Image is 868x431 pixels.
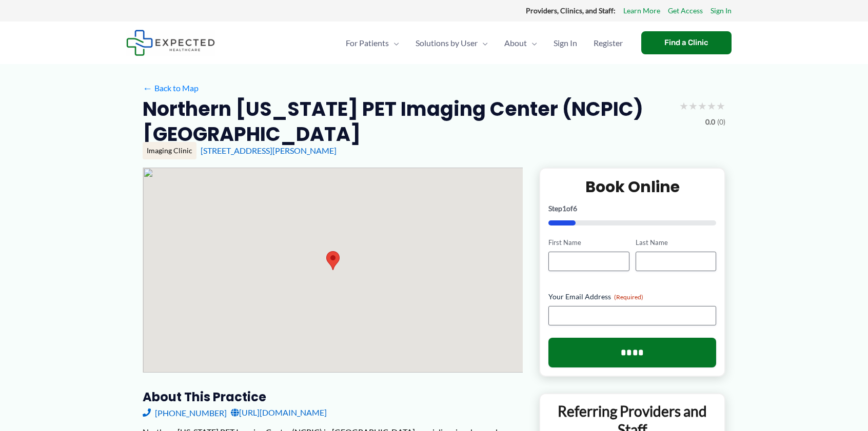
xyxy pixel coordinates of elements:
label: First Name [548,238,629,248]
span: ★ [707,96,716,115]
span: ★ [679,96,688,115]
label: Last Name [636,238,716,248]
a: Solutions by UserMenu Toggle [407,25,496,61]
span: ← [143,83,152,93]
nav: Primary Site Navigation [338,25,631,61]
a: [URL][DOMAIN_NAME] [231,405,327,420]
span: 1 [562,204,566,213]
label: Your Email Address [548,292,716,302]
span: For Patients [346,25,389,61]
a: Sign In [545,25,585,61]
a: For PatientsMenu Toggle [338,25,407,61]
h2: Northern [US_STATE] PET Imaging Center (NCPIC) [GEOGRAPHIC_DATA] [143,96,671,147]
span: Menu Toggle [389,25,399,61]
div: Imaging Clinic [143,142,196,159]
span: Sign In [554,25,577,61]
a: AboutMenu Toggle [496,25,545,61]
span: About [504,25,527,61]
span: (Required) [614,293,643,301]
span: Menu Toggle [527,25,537,61]
span: Solutions by User [416,25,478,61]
span: Menu Toggle [478,25,488,61]
a: Find a Clinic [641,31,732,54]
a: Get Access [668,4,703,17]
a: Register [585,25,631,61]
strong: Providers, Clinics, and Staff: [526,6,616,15]
img: Expected Healthcare Logo - side, dark font, small [126,30,215,56]
span: (0) [717,115,725,129]
a: ←Back to Map [143,80,199,96]
span: 6 [573,204,577,213]
span: 0.0 [705,115,715,129]
h2: Book Online [548,177,716,197]
span: ★ [698,96,707,115]
a: Sign In [711,4,732,17]
span: ★ [716,96,725,115]
span: ★ [688,96,698,115]
h3: About this practice [143,389,523,405]
a: [STREET_ADDRESS][PERSON_NAME] [201,146,337,155]
span: Register [594,25,623,61]
a: Learn More [623,4,660,17]
a: [PHONE_NUMBER] [143,405,227,420]
p: Step of [548,205,716,212]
